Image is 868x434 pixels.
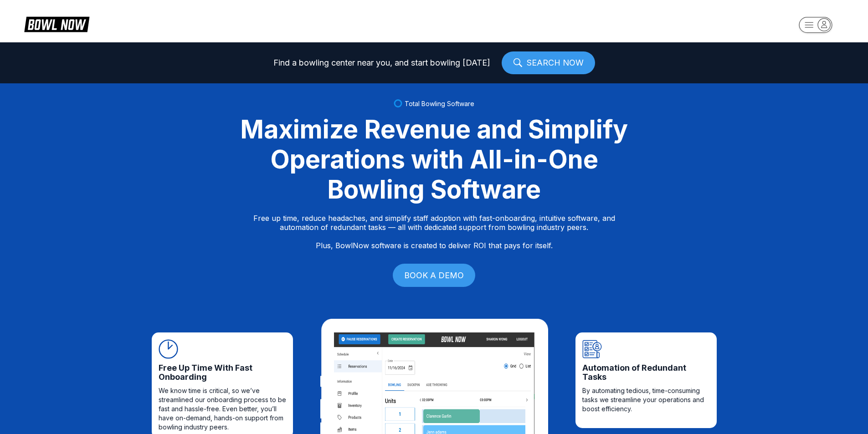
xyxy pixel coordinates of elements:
[502,51,595,74] a: SEARCH NOW
[582,386,710,414] span: By automating tedious, time-consuming tasks we streamline your operations and boost efficiency.
[582,363,710,382] span: Automation of Redundant Tasks
[393,264,475,287] a: BOOK A DEMO
[253,214,615,250] p: Free up time, reduce headaches, and simplify staff adoption with fast-onboarding, intuitive softw...
[229,114,639,204] div: Maximize Revenue and Simplify Operations with All-in-One Bowling Software
[159,363,286,382] span: Free Up Time With Fast Onboarding
[273,58,490,67] span: Find a bowling center near you, and start bowling [DATE]
[405,100,474,107] span: Total Bowling Software
[159,386,286,432] span: We know time is critical, so we’ve streamlined our onboarding process to be fast and hassle-free....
